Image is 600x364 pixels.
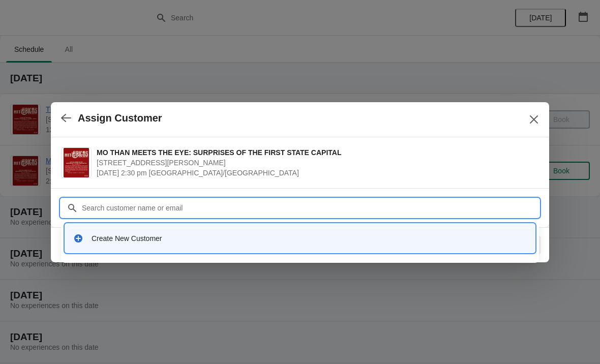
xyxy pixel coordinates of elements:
h2: Assign Customer [78,112,162,124]
div: Create New Customer [92,233,527,244]
span: [STREET_ADDRESS][PERSON_NAME] [97,158,534,168]
span: MO THAN MEETS THE EYE: SURPRISES OF THE FIRST STATE CAPITAL [97,147,534,158]
img: MO THAN MEETS THE EYE: SURPRISES OF THE FIRST STATE CAPITAL | 230 South Main Street, Saint Charle... [64,148,88,177]
button: Close [525,110,543,129]
span: [DATE] 2:30 pm [GEOGRAPHIC_DATA]/[GEOGRAPHIC_DATA] [97,168,534,178]
input: Search customer name or email [81,199,539,217]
